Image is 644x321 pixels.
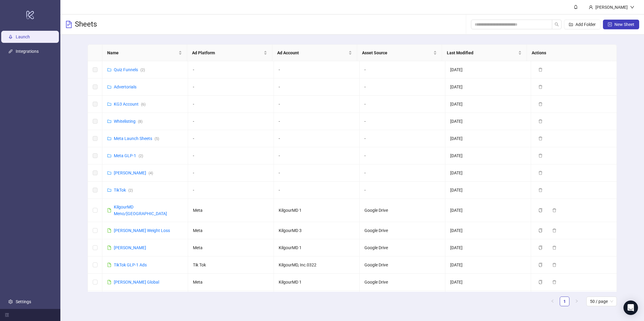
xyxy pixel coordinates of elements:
td: - [188,113,274,130]
button: left [548,297,557,306]
td: - [360,96,445,113]
td: - [360,147,445,164]
li: 1 [560,297,569,306]
td: Google Drive [360,239,445,256]
span: ( 5 ) [155,137,159,141]
span: file [107,208,111,212]
td: [DATE] [445,274,531,291]
td: - [360,182,445,199]
td: [DATE] [445,222,531,239]
td: - [274,113,360,130]
td: Google Drive [360,291,445,308]
td: Google Drive [360,222,445,239]
span: file-text [65,21,72,28]
span: 50 / page [590,297,613,306]
td: - [274,96,360,113]
td: - [274,147,360,164]
span: Add Folder [575,22,596,27]
button: right [572,297,582,306]
span: copy [538,246,543,250]
td: - [274,78,360,96]
div: [PERSON_NAME] [593,4,630,11]
span: delete [538,154,543,158]
div: Open Intercom Messenger [623,300,638,315]
span: New Sheet [614,22,634,27]
td: KilgourMD 1 [274,291,360,308]
td: [DATE] [445,130,531,147]
a: [PERSON_NAME] Weight Loss [114,228,170,233]
span: file [107,246,111,250]
td: - [188,130,274,147]
td: - [360,164,445,182]
td: Meta [188,222,274,239]
td: KilgourMD 1 [274,239,360,256]
span: folder [107,85,111,89]
a: Meta GLP-1(2) [114,153,143,158]
span: search [555,22,559,27]
td: Meta [188,274,274,291]
td: - [274,130,360,147]
td: - [188,147,274,164]
a: KilgourMD Meno/[GEOGRAPHIC_DATA] [114,205,167,216]
h3: Sheets [75,20,97,29]
a: KG3 Account(6) [114,102,146,106]
td: [DATE] [445,199,531,222]
td: Meta [188,291,274,308]
a: Advertorials [114,84,136,89]
th: Ad Platform [187,45,272,61]
span: left [551,299,554,303]
span: copy [538,208,543,212]
td: [DATE] [445,164,531,182]
td: Tik Tok [188,256,274,274]
span: Name [107,49,177,56]
span: ( 2 ) [128,188,133,192]
span: ( 2 ) [139,154,143,158]
span: down [630,5,634,9]
span: delete [552,263,556,267]
td: - [360,130,445,147]
span: Ad Account [277,49,347,56]
span: delete [538,188,543,192]
th: Asset Source [357,45,442,61]
th: Last Modified [442,45,527,61]
span: folder [107,154,111,158]
th: Ad Account [272,45,357,61]
span: Ad Platform [192,49,262,56]
td: [DATE] [445,113,531,130]
span: delete [552,228,556,233]
td: [DATE] [445,256,531,274]
a: Quiz Funnels(2) [114,67,145,72]
button: New Sheet [603,20,639,29]
a: Launch [16,34,30,39]
span: copy [538,228,543,233]
span: bell [574,5,578,9]
td: KilgourMD 1 [274,199,360,222]
span: delete [538,68,543,72]
span: user [589,5,593,9]
li: Previous Page [548,297,557,306]
td: - [360,113,445,130]
div: Page Size [586,297,617,306]
td: [DATE] [445,78,531,96]
span: delete [538,102,543,106]
span: folder [107,136,111,141]
span: folder [107,188,111,192]
span: folder-add [569,22,573,27]
span: right [575,299,578,303]
span: ( 2 ) [140,68,145,72]
li: Next Page [572,297,582,306]
a: Meta Launch Sheets(5) [114,136,159,141]
span: delete [538,85,543,89]
td: Meta [188,239,274,256]
td: - [274,164,360,182]
span: delete [552,246,556,250]
span: Asset Source [362,49,432,56]
td: - [360,61,445,78]
td: [DATE] [445,96,531,113]
span: copy [538,263,543,267]
td: Meta [188,199,274,222]
span: folder [107,119,111,123]
a: [PERSON_NAME] Global [114,280,159,284]
span: file [107,280,111,284]
span: plus-square [608,22,612,27]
